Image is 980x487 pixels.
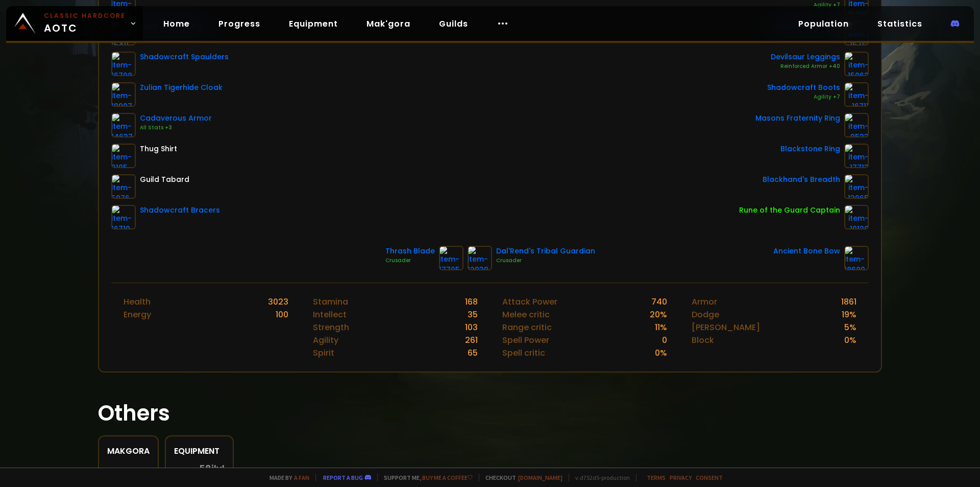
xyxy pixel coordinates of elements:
div: 35 [468,308,478,321]
span: Support me, [377,474,473,481]
div: Masons Fraternity Ring [755,113,840,124]
a: Consent [696,474,723,481]
img: item-17713 [844,144,869,168]
div: Spirit [313,346,334,359]
div: 740 [651,295,667,308]
div: Thug Shirt [140,144,177,154]
div: 0 [662,334,667,346]
img: item-14637 [111,113,136,137]
a: Statistics [869,13,930,34]
div: 19 % [842,308,856,321]
div: Dal'Rend's Tribal Guardian [496,246,595,257]
div: 261 [465,334,478,346]
img: item-18680 [844,246,869,270]
div: 103 [465,321,478,334]
div: Spell Power [502,334,549,346]
div: Energy [124,308,151,321]
img: item-19120 [844,205,869,229]
div: Makgora [107,445,150,457]
div: Guild Tabard [140,174,189,185]
img: item-5976 [111,174,136,199]
div: 20 % [650,308,667,321]
div: Cadaverous Armor [140,113,212,124]
small: Classic Hardcore [44,11,126,20]
div: 11 % [655,321,667,334]
div: Health [124,295,151,308]
div: Shadowcraft Spaulders [140,52,229,62]
div: Blackstone Ring [780,144,840,154]
div: - [107,463,150,479]
div: Strength [313,321,349,334]
div: Block [692,334,714,346]
a: Guilds [431,13,476,34]
a: [DOMAIN_NAME] [518,474,562,481]
div: Intellect [313,308,347,321]
div: Crusader [496,257,595,265]
img: item-2105 [111,144,136,168]
div: Shadowcraft Bracers [140,205,220,216]
div: Attack Power [502,295,557,308]
img: item-16708 [111,52,136,76]
div: Spell critic [502,346,545,359]
div: Dodge [692,308,719,321]
div: Rune of the Guard Captain [739,205,840,216]
img: item-19907 [111,82,136,107]
a: Classic HardcoreAOTC [6,6,143,41]
a: Home [155,13,198,34]
div: Equipment [174,445,225,457]
img: item-9533 [844,113,869,137]
div: 3023 [268,295,288,308]
a: a fan [294,474,309,481]
div: Range critic [502,321,552,334]
div: 168 [465,295,478,308]
a: Population [790,13,857,34]
h1: Others [98,397,882,429]
div: Reinforced Armor +40 [771,62,840,71]
div: Thrash Blade [385,246,435,257]
div: 65 [468,346,478,359]
div: Agility +7 [767,93,840,101]
img: item-16710 [111,205,136,229]
img: item-15062 [844,52,869,76]
div: 100 [276,308,288,321]
div: Melee critic [502,308,550,321]
div: Devilsaur Leggings [771,52,840,62]
div: Armor [692,295,717,308]
span: v. d752d5 - production [569,474,630,481]
a: Report a bug [323,474,363,481]
div: [PERSON_NAME] [692,321,760,334]
a: Privacy [670,474,692,481]
span: Made by [263,474,309,481]
div: Blackhand's Breadth [763,174,840,185]
span: AOTC [44,11,126,36]
a: Buy me a coffee [422,474,473,481]
a: Mak'gora [358,13,419,34]
div: Shadowcraft Boots [767,82,840,93]
img: item-12939 [468,246,492,270]
img: item-17705 [439,246,463,270]
span: 58 ilvl [199,463,225,474]
div: Zulian Tigerhide Cloak [140,82,223,93]
a: Terms [647,474,666,481]
a: Equipment [281,13,346,34]
img: item-13965 [844,174,869,199]
div: 1861 [841,295,856,308]
a: Progress [210,13,268,34]
div: 0 % [844,334,856,346]
div: 0 % [655,346,667,359]
div: All Stats +3 [140,124,212,132]
div: Agility [313,334,338,346]
div: Stamina [313,295,348,308]
div: Crusader [385,257,435,265]
img: item-16711 [844,82,869,107]
div: Ancient Bone Bow [773,246,840,257]
span: Checkout [479,474,562,481]
div: Agility +7 [767,1,840,9]
div: 5 % [844,321,856,334]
